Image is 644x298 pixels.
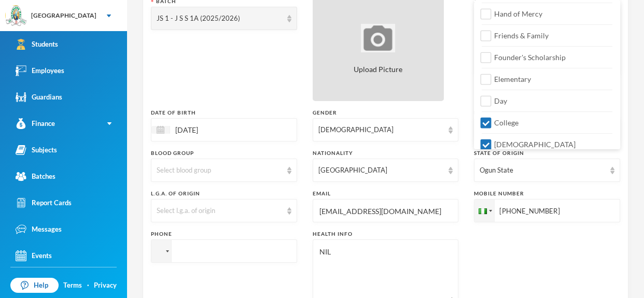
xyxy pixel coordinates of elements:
div: Messages [16,224,62,235]
img: upload [361,24,395,52]
div: Report Cards [16,197,72,208]
input: Select date [170,124,257,136]
div: Mobile Number [474,190,620,197]
div: [DEMOGRAPHIC_DATA] [318,125,444,135]
div: Batches [16,171,55,182]
div: · [87,280,89,291]
span: [DEMOGRAPHIC_DATA] [490,140,580,149]
div: Guardians [16,92,62,103]
div: Nigeria: + 234 [474,200,494,222]
div: Phone [151,230,297,238]
a: Privacy [94,280,117,291]
span: Founder's Scholarship [490,53,570,62]
div: Blood Group [151,149,297,157]
span: Friends & Family [490,31,553,40]
div: L.G.A. of Origin [151,190,297,197]
span: Hand of Mercy [490,9,547,18]
div: Date of Birth [151,109,297,117]
img: logo [6,6,26,26]
div: Email [313,190,459,197]
div: JS 1 - J S S 1A (2025/2026) [157,13,282,24]
a: Help [10,278,59,293]
div: Gender [313,109,459,117]
div: [GEOGRAPHIC_DATA] [318,165,444,176]
div: Ogun State [480,165,605,176]
div: Events [16,250,52,261]
div: State of Origin [474,149,620,157]
div: Select l.g.a. of origin [157,206,282,216]
div: Students [16,39,58,50]
div: Health Info [313,230,459,238]
div: Employees [16,65,64,76]
div: Finance [16,118,55,129]
div: Subjects [16,145,57,155]
span: College [490,118,523,127]
span: Day [490,96,511,105]
span: Elementary [490,75,535,83]
div: Nationality [313,149,459,157]
span: Upload Picture [354,64,402,75]
div: [GEOGRAPHIC_DATA] [31,11,96,20]
a: Terms [63,280,82,291]
div: Select blood group [157,165,282,176]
